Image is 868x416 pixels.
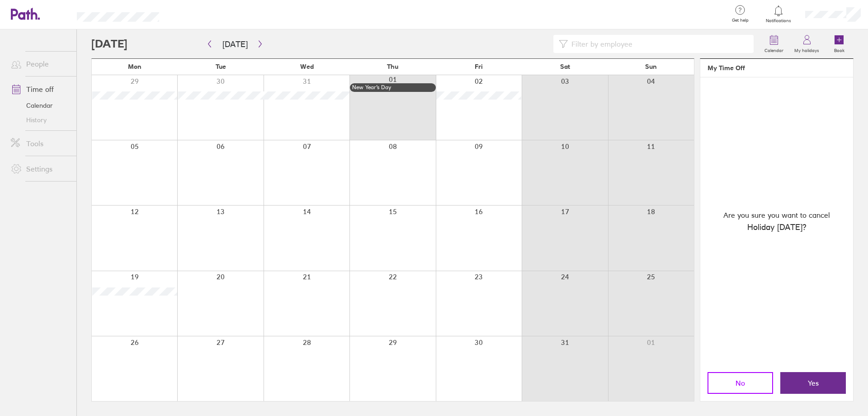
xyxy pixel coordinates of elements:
div: New Year’s Day [352,84,434,91]
span: Get help [726,18,755,23]
span: Mon [128,63,142,70]
a: My holidays [789,29,825,58]
a: Calendar [759,29,789,58]
span: Sun [645,63,657,70]
span: Notifications [764,18,793,24]
span: Fri [475,63,483,70]
span: Tue [216,63,226,70]
span: Wed [300,63,314,70]
div: Are you sure you want to cancel [700,77,853,365]
header: My Time Off [700,59,853,77]
span: No [736,379,745,387]
a: Time off [4,80,76,98]
button: Yes [780,372,846,394]
a: Calendar [4,98,76,113]
a: Settings [4,160,76,178]
label: Book [829,45,850,53]
span: Yes [808,379,819,387]
a: Book [825,29,854,58]
a: People [4,55,76,73]
span: Holiday [DATE] ? [747,221,807,234]
a: Tools [4,134,76,153]
label: My holidays [789,45,825,53]
span: Thu [387,63,398,70]
button: [DATE] [215,37,255,52]
a: Notifications [764,5,793,24]
button: No [708,372,773,394]
input: Filter by employee [568,35,748,53]
label: Calendar [759,45,789,53]
a: History [4,113,76,127]
span: Sat [560,63,570,70]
